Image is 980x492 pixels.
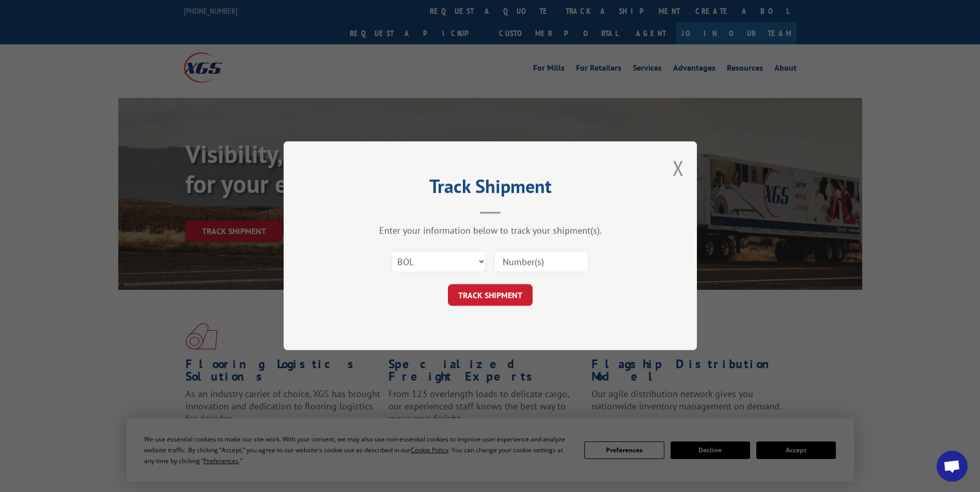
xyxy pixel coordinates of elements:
[448,285,533,306] button: TRACK SHIPMENT
[494,251,589,273] input: Number(s)
[673,154,684,182] button: Close modal
[335,225,645,237] div: Enter your information below to track your shipment(s).
[937,451,968,482] a: Open chat
[335,179,645,199] h2: Track Shipment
